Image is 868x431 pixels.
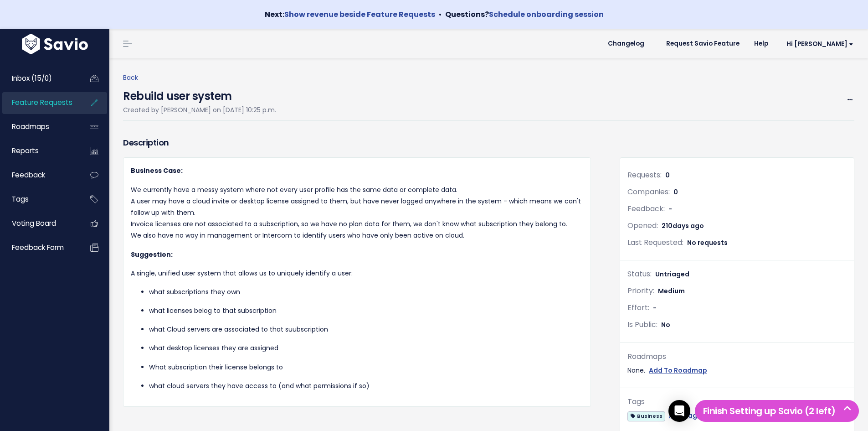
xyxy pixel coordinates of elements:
[665,171,670,180] span: 0
[776,37,861,51] a: Hi [PERSON_NAME]
[131,184,583,242] p: We currently have a messy system where not every user profile has the same data or complete data....
[489,9,604,20] a: Schedule onboarding session
[627,220,658,231] span: Opened:
[131,250,173,259] strong: Suggestion:
[12,243,64,252] span: Feedback form
[627,395,847,409] div: Tags
[2,92,76,113] a: Feature Requests
[627,237,683,248] span: Last Requested:
[149,380,583,392] p: what cloud servers they have access to (and what permissions if so)
[149,286,583,298] p: what subscriptions they own
[627,170,662,180] span: Requests:
[627,365,847,376] div: None.
[627,410,665,421] a: Business
[2,165,76,186] a: Feedback
[699,404,855,418] h5: Finish Setting up Savio (2 left)
[12,122,49,131] span: Roadmaps
[2,237,76,258] a: Feedback form
[627,269,652,279] span: Status:
[668,400,690,422] div: Open Intercom Messenger
[131,166,183,175] strong: Business Case:
[12,218,56,228] span: Voting Board
[2,189,76,210] a: Tags
[149,324,583,335] p: what Cloud servers are associated to that suubscription
[786,41,853,47] span: Hi [PERSON_NAME]
[655,270,689,279] span: Untriaged
[627,302,649,313] span: Effort:
[658,286,685,296] span: Medium
[12,98,72,107] span: Feature Requests
[12,146,39,156] span: Reports
[2,68,76,89] a: Inbox (15/0)
[2,116,76,137] a: Roadmaps
[149,343,583,354] p: what desktop licenses they are assigned
[627,203,665,214] span: Feedback:
[627,350,847,363] div: Roadmaps
[445,9,604,20] strong: Questions?
[149,362,583,373] p: What subscription their license belongs to
[284,9,435,20] a: Show revenue beside Feature Requests
[687,238,728,247] span: No requests
[123,83,276,104] h4: Rebuild user system
[12,170,45,180] span: Feedback
[659,37,747,51] a: Request Savio Feature
[747,37,776,51] a: Help
[123,105,276,114] span: Created by [PERSON_NAME] on [DATE] 10:25 p.m.
[673,187,678,197] span: 0
[2,213,76,234] a: Voting Board
[149,305,583,317] p: what licenses belog to that subscription
[123,73,138,82] a: Back
[12,194,29,204] span: Tags
[653,303,657,312] span: -
[2,140,76,161] a: Reports
[627,411,665,421] span: Business
[20,34,90,54] img: logo-white.9d6f32f41409.svg
[649,365,707,376] a: Add To Roadmap
[662,221,704,230] span: 210
[661,320,670,329] span: No
[123,136,591,149] h3: Description
[673,221,704,230] span: days ago
[265,9,435,20] strong: Next:
[12,73,52,83] span: Inbox (15/0)
[627,319,657,330] span: Is Public:
[608,41,644,47] span: Changelog
[627,187,670,197] span: Companies:
[627,286,654,296] span: Priority:
[439,9,442,20] span: •
[131,268,583,279] p: A single, unified user system that allows us to uniquely identify a user:
[668,204,672,213] span: -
